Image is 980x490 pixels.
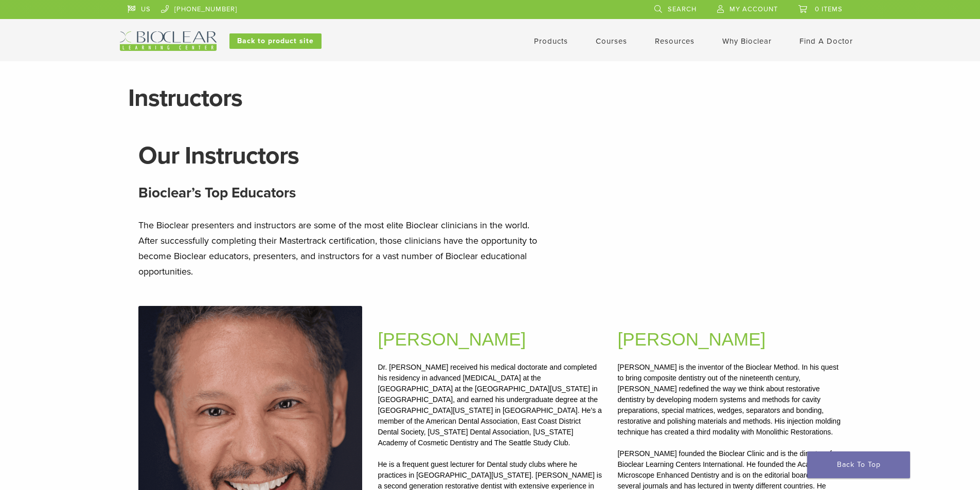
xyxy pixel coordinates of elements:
a: Why Bioclear [722,37,772,46]
a: Products [534,37,568,46]
span: 0 items [815,5,843,13]
span: My Account [729,5,778,13]
h1: Our Instructors [138,143,842,168]
h3: Bioclear’s Top Educators [138,180,842,205]
h2: [PERSON_NAME] [378,326,602,353]
a: Courses [596,37,627,46]
p: The Bioclear presenters and instructors are some of the most elite Bioclear clinicians in the wor... [138,217,550,279]
img: Bioclear [120,31,217,51]
h1: Instructors [128,86,852,111]
span: Search [668,5,697,13]
a: Resources [655,37,694,46]
a: Find A Doctor [799,37,853,46]
a: Back To Top [807,451,910,478]
h2: [PERSON_NAME] [617,326,842,353]
a: Back to product site [229,33,322,49]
